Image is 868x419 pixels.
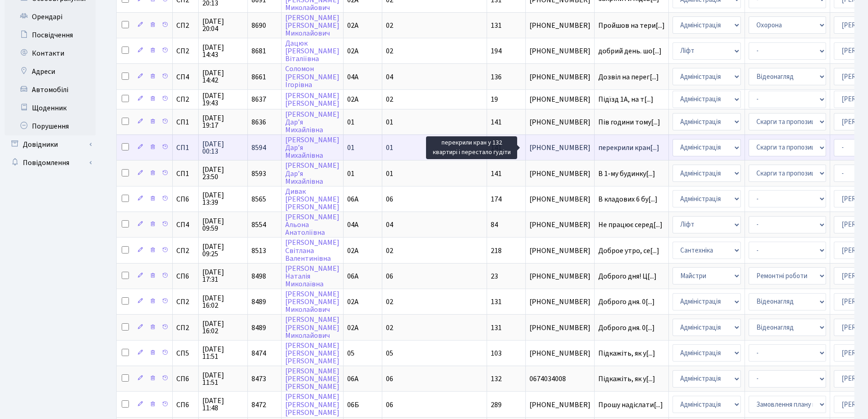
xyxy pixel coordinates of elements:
[529,170,591,177] span: [PHONE_NUMBER]
[5,135,96,154] a: Довідники
[202,92,244,107] span: [DATE] 19:43
[529,119,591,126] span: [PHONE_NUMBER]
[285,38,339,64] a: Дацюк[PERSON_NAME]Віталіївна
[598,348,655,358] span: Підкажіть, як у[...]
[252,374,266,384] span: 8473
[598,220,663,230] span: Не працює серед[...]
[252,72,266,82] span: 8661
[347,323,359,333] span: 02А
[252,21,266,31] span: 8690
[491,72,502,82] span: 136
[176,273,195,280] span: СП6
[491,297,502,307] span: 131
[202,217,244,232] span: [DATE] 09:59
[5,99,96,117] a: Щоденник
[386,297,393,307] span: 02
[285,315,339,341] a: [PERSON_NAME][PERSON_NAME]Миколайович
[252,246,266,256] span: 8513
[386,323,393,333] span: 02
[176,375,195,383] span: СП6
[347,21,359,31] span: 02А
[529,375,591,383] span: 0674034008
[5,26,96,44] a: Посвідчення
[598,94,653,104] span: Підїзд 1А, на т[...]
[176,96,195,103] span: СП2
[5,8,96,26] a: Орендарі
[386,400,393,410] span: 06
[491,194,502,204] span: 174
[347,246,359,256] span: 02А
[252,400,266,410] span: 8472
[598,21,665,31] span: Пройшов на тери[...]
[491,323,502,333] span: 131
[491,21,502,31] span: 131
[176,298,195,305] span: СП2
[529,144,591,151] span: [PHONE_NUMBER]
[176,196,195,203] span: СП6
[202,18,244,32] span: [DATE] 20:04
[5,117,96,135] a: Порушення
[386,194,393,204] span: 06
[598,374,655,384] span: Підкажіть, як у[...]
[598,271,657,281] span: Доброго дня! Ц[...]
[386,348,393,358] span: 05
[5,81,96,99] a: Автомобілі
[202,114,244,129] span: [DATE] 19:17
[386,72,393,82] span: 04
[386,246,393,256] span: 02
[529,73,591,81] span: [PHONE_NUMBER]
[285,161,339,186] a: [PERSON_NAME]Дар’яМихайлівна
[285,13,339,38] a: [PERSON_NAME][PERSON_NAME]Миколайович
[202,295,244,309] span: [DATE] 16:02
[386,21,393,31] span: 02
[252,94,266,104] span: 8637
[386,169,393,179] span: 01
[529,247,591,254] span: [PHONE_NUMBER]
[491,246,502,256] span: 218
[176,324,195,331] span: СП2
[347,297,359,307] span: 02А
[598,246,659,256] span: Доброе утро, се[...]
[252,194,266,204] span: 8565
[347,220,359,230] span: 04А
[176,350,195,357] span: СП5
[598,72,659,82] span: Дозвіл на перег[...]
[5,62,96,81] a: Адреси
[598,194,657,204] span: В кладових 6 бу[...]
[285,186,339,212] a: Дивак[PERSON_NAME][PERSON_NAME]
[252,46,266,56] span: 8681
[386,117,393,127] span: 01
[347,143,354,153] span: 01
[5,44,96,62] a: Контакти
[202,320,244,335] span: [DATE] 16:02
[386,374,393,384] span: 06
[176,221,195,228] span: СП4
[285,392,339,418] a: [PERSON_NAME][PERSON_NAME][PERSON_NAME]
[386,220,393,230] span: 04
[491,374,502,384] span: 132
[176,247,195,254] span: СП2
[598,297,655,307] span: Доброго дня. 0[...]
[598,143,659,153] span: перекрили кран[...]
[426,136,517,159] div: перекрили кран у 132 квартирі і перестало гудіти
[202,140,244,155] span: [DATE] 00:13
[529,221,591,228] span: [PHONE_NUMBER]
[176,170,195,177] span: СП1
[347,400,359,410] span: 06Б
[202,166,244,181] span: [DATE] 23:50
[285,64,339,90] a: Соломон[PERSON_NAME]Ігорівна
[598,323,655,333] span: Доброго дня. 0[...]
[347,94,359,104] span: 02А
[529,298,591,305] span: [PHONE_NUMBER]
[491,117,502,127] span: 141
[598,169,655,179] span: В 1-му будинку[...]
[491,271,498,281] span: 23
[491,348,502,358] span: 103
[491,220,498,230] span: 84
[285,238,339,264] a: [PERSON_NAME]СвітланаВалентинівна
[176,22,195,29] span: СП2
[252,143,266,153] span: 8594
[176,401,195,409] span: СП6
[491,46,502,56] span: 194
[176,144,195,151] span: СП1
